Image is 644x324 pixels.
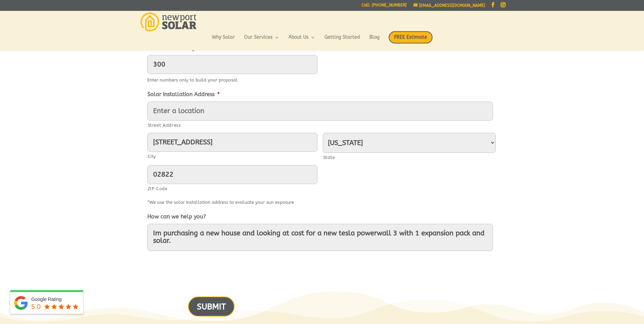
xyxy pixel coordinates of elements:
[147,91,220,98] label: Solar Installation Address
[323,153,496,162] label: State
[413,3,485,8] a: [EMAIL_ADDRESS][DOMAIN_NAME]
[148,152,317,161] label: City
[369,35,380,47] a: Blog
[147,259,251,286] iframe: reCAPTCHA
[212,35,235,47] a: Why Solar
[325,35,360,47] a: Getting Started
[31,296,80,303] div: Google Rating
[244,35,279,47] a: Our Services
[289,35,315,47] a: About Us
[389,31,433,50] a: FREE Estimate
[147,102,493,121] input: Enter a location
[141,13,197,31] img: Newport Solar | Solar Energy Optimized.
[188,296,235,317] input: SUBMIT
[147,196,497,207] div: *We use the solar installation address to evaluate your sun exposure
[362,3,407,10] a: Call: [PHONE_NUMBER]
[31,303,41,310] span: 5.0
[147,74,497,85] div: Enter numbers only to build your proposal
[147,213,206,220] label: How can we help you?
[389,31,433,43] span: FREE Estimate
[148,184,317,193] label: ZIP Code
[148,121,493,130] label: Street Address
